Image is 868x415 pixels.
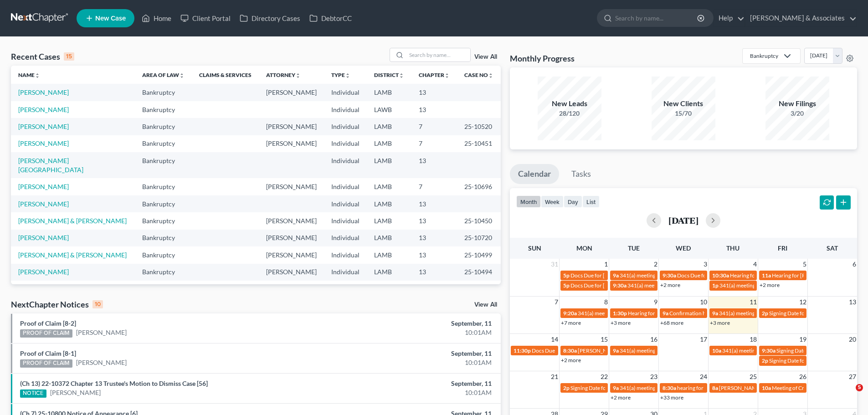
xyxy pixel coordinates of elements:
td: [PERSON_NAME] [259,281,324,297]
span: 9:20a [563,310,577,317]
a: [PERSON_NAME] [18,268,69,276]
span: 11:30p [514,347,531,354]
span: New Case [95,15,126,22]
i: unfold_more [488,73,493,78]
td: LAMB [367,230,411,246]
span: hearing for [PERSON_NAME] [677,384,747,391]
a: +2 more [611,394,631,401]
td: LAMB [367,84,411,101]
td: Bankruptcy [135,246,192,263]
td: 13 [411,264,457,281]
a: [PERSON_NAME] & [PERSON_NAME] [18,251,127,259]
div: 10:01AM [340,328,492,337]
a: Help [714,10,745,26]
h2: [DATE] [668,215,699,225]
i: unfold_more [399,73,404,78]
a: (Ch 13) 22-10372 Chapter 13 Trustee's Motion to Dismiss Case [56] [20,379,208,387]
span: 13 [848,297,857,307]
td: [PERSON_NAME] [259,178,324,195]
td: [PERSON_NAME] [259,135,324,152]
td: Bankruptcy [135,178,192,195]
span: 4 [752,259,758,270]
td: Bankruptcy [135,230,192,246]
span: Docs Due for [PERSON_NAME] [570,272,646,279]
span: 9:30a [663,272,676,279]
span: 341(a) meeting for [PERSON_NAME] [620,384,708,391]
div: New Filings [765,98,829,109]
span: 341(a) meeting for [PERSON_NAME] [578,310,666,317]
div: 3/20 [765,109,829,118]
a: +2 more [760,282,780,288]
td: 13 [411,101,457,118]
a: Chapterunfold_more [419,72,450,78]
div: 28/120 [538,109,601,118]
div: 15 [64,52,74,61]
div: NextChapter Notices [11,299,103,310]
td: 13 [411,246,457,263]
input: Search by name... [406,48,470,61]
span: 5 [856,384,863,391]
a: +33 more [660,394,683,401]
a: [PERSON_NAME] [50,388,101,397]
span: 2p [563,384,570,391]
a: [PERSON_NAME] [18,123,69,130]
span: 9:30a [613,282,627,289]
td: LAMB [367,212,411,229]
a: Nameunfold_more [18,72,40,78]
td: 25-10450 [457,212,501,229]
span: 9a [613,347,619,354]
td: LAMB [367,178,411,195]
span: Hearing for [PERSON_NAME] [772,272,843,279]
td: Bankruptcy [135,281,192,297]
td: 7 [411,118,457,135]
div: 10 [92,300,103,308]
td: 25-10520 [457,118,501,135]
span: Sun [528,244,541,252]
span: 9a [712,310,718,317]
span: Fri [778,244,787,252]
td: LAMB [367,152,411,178]
td: Individual [324,84,367,101]
td: Individual [324,230,367,246]
div: September, 11 [340,349,492,358]
td: [PERSON_NAME] [259,230,324,246]
a: [PERSON_NAME] [76,328,127,337]
iframe: Intercom live chat [837,384,859,406]
span: 18 [749,334,758,345]
td: 25-10265 [457,281,501,297]
a: View All [474,54,497,60]
span: 9a [613,272,619,279]
span: 5 [802,259,807,270]
a: [PERSON_NAME] [76,358,127,367]
div: September, 11 [340,379,492,388]
td: Individual [324,118,367,135]
div: 15/70 [652,109,715,118]
a: Proof of Claim [8-2] [20,319,76,327]
a: Area of Lawunfold_more [142,72,185,78]
span: 11a [762,272,771,279]
h3: Monthly Progress [510,53,575,64]
span: 1:30p [613,310,627,317]
a: [PERSON_NAME] [18,106,69,113]
div: Bankruptcy [750,52,778,60]
a: [PERSON_NAME] & Associates [745,10,857,26]
td: Individual [324,264,367,281]
span: Wed [676,244,691,252]
span: Signing Date for [PERSON_NAME] and [PERSON_NAME] [570,384,706,391]
div: NOTICE [20,389,46,398]
th: Claims & Services [192,66,259,84]
td: Bankruptcy [135,118,192,135]
span: 341(a) meeting for [PERSON_NAME] [719,310,807,317]
td: LAMB [367,264,411,281]
span: 10a [712,347,721,354]
td: Individual [324,246,367,263]
a: [PERSON_NAME] [18,200,69,208]
span: 19 [798,334,807,345]
span: [PERSON_NAME] [578,347,621,354]
span: 21 [550,371,559,382]
a: Client Portal [176,10,235,26]
td: LAMB [367,195,411,212]
a: +3 more [710,319,730,326]
span: 14 [550,334,559,345]
span: 341(a) meeting for [PERSON_NAME] [620,347,708,354]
